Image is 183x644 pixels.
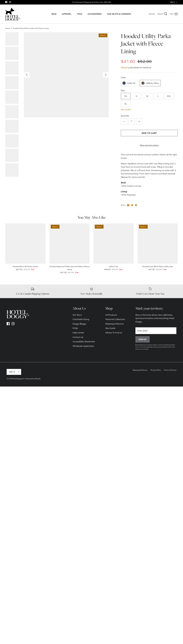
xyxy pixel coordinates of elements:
button: Previous [24,72,30,78]
strong: Lining: [121,190,127,193]
a: Hooded Color Block Nylon Utility Vest $41.60 $52.00 Sale [138,265,178,271]
div: Hooded Color Block Nylon Utility Vest [138,265,178,268]
div: Hooded Retro Ski Parka Jacket [5,265,45,268]
a: Doggy Bloggy [73,323,86,325]
a: Shipping [121,66,129,69]
a: Hooded Iridescent Puffer Vest with Micro-Fleece Lining $41.60 $52.00 Sale [49,265,90,274]
h6: Mark your territory. [135,306,176,311]
a: Our Story [73,314,82,316]
a: XS [121,93,130,99]
ul: Secondary navigation [131,369,178,373]
a: Hooded Retro Ski Parka Jacket [5,223,45,264]
a: Utility Coat [93,223,134,264]
a: Help Center [73,331,84,334]
h4: You May Also Like [5,215,178,219]
span: $41.60 [16,268,22,271]
span: $41.60 [121,59,135,64]
span: $52.00 [68,271,74,274]
a: XXL [164,93,174,99]
span: Sale [75,271,79,274]
div: Primary navigation [39,9,143,18]
a: Find Us in a Store Near You [123,287,178,295]
span: New in [51,225,60,229]
a: Facebook [5,1,7,3]
span: $41.60 [60,271,67,274]
h6: About Us [73,306,95,311]
span: Cart [170,13,173,15]
a: Size Guide [121,108,178,111]
span: Sale [119,268,123,271]
span: New in [95,225,104,229]
span: Share [121,204,125,206]
label: Color [121,76,178,79]
a: Account [149,13,155,15]
span: $52.00 [137,59,152,64]
a: TOYS [75,9,84,18]
a: Terms of Service [164,369,176,371]
a: hoteldoggycom [5,7,20,21]
a: APPAREL [60,9,74,18]
a: U.S. & Canada Shipping Options [5,287,60,295]
div: Secondary navigation [70,306,98,353]
img: dog-icon.svg [5,7,15,15]
span: $52.00 [156,268,162,271]
a: XL [121,101,130,107]
a: Where To Find Us [105,331,122,334]
button: Sign up [135,336,150,343]
a: Powered by Shopify [25,378,40,380]
div: Free Standard Shipping On Orders Over $99 USD [72,1,111,3]
span: Account [149,13,155,15]
span: $52.00 [24,268,30,271]
input: Quantity [129,118,135,125]
a: Contact Us [73,336,83,338]
span: Search [158,13,163,15]
a: M [143,93,152,99]
h1: Hooded Utility Parka Jacket with Fleece Lining [121,32,178,55]
span: New in [139,225,148,229]
a: Utility Coat $44.00 $55.00 Sale [93,265,134,271]
div: Hooded Iridescent Puffer Vest with Micro-Fleece Lining [49,265,90,271]
a: Hooded Iridescent Puffer Vest with Micro-Fleece Lining [49,223,90,264]
a: ACCESSORIES [85,9,104,18]
a: All Products [105,314,117,316]
a: CAR SEATS & CARRIERS [105,9,133,18]
button: Add to Cart [121,130,178,136]
a: Hooded Color Block Nylon Utility Vest [138,223,178,264]
a: S [132,93,141,99]
a: More payment options [121,144,178,146]
div: Secondary navigation [103,306,128,353]
span: $55.00 [112,268,118,271]
div: calculated at checkout. [121,66,178,69]
a: L [153,93,163,99]
span: 20% off [7,225,16,229]
span: © 2025 . [7,378,25,380]
img: hoteldoggycom [7,310,29,318]
h6: Shop [105,306,125,311]
label: Size [121,89,178,92]
a: India Ink [121,80,138,86]
strong: Shell: [121,181,126,184]
a: Hooded Utility Parka Jacket with Fleece Lining [13,27,49,29]
nav: Breadcrumbs [5,27,178,30]
span: Sale [163,268,167,271]
a: Charitable Giving [73,318,89,320]
p: By submitting your email you agree to receive marketing updates from us. You can unsubscribe at a... [135,344,176,350]
a: Military Olive [140,80,161,86]
a: Search [158,12,167,16]
div: Utility Coat [93,265,134,268]
a: Facebook [7,322,10,325]
a: Wholesale Application [73,345,94,347]
span: New in [99,34,107,37]
a: Instagram [9,1,11,3]
a: Home [5,27,10,29]
button: Next [103,72,109,78]
button: USD $ [7,369,21,375]
a: Privacy Policy [150,369,161,371]
h6: U.S. & Canada Shipping Options [5,292,60,295]
img: hoteldoggycom [5,15,20,21]
p: Stay in the know about new collections, special promotions and everything Hotel Doggy. [135,313,176,323]
span: $41.60 [148,268,155,271]
h6: Find Us in a Store Near You [123,292,178,295]
p: This cool and functional canvas number checks all the right boxes. [121,153,178,160]
a: Free Standard Shipping On Orders Over $99 USD [72,0,111,4]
